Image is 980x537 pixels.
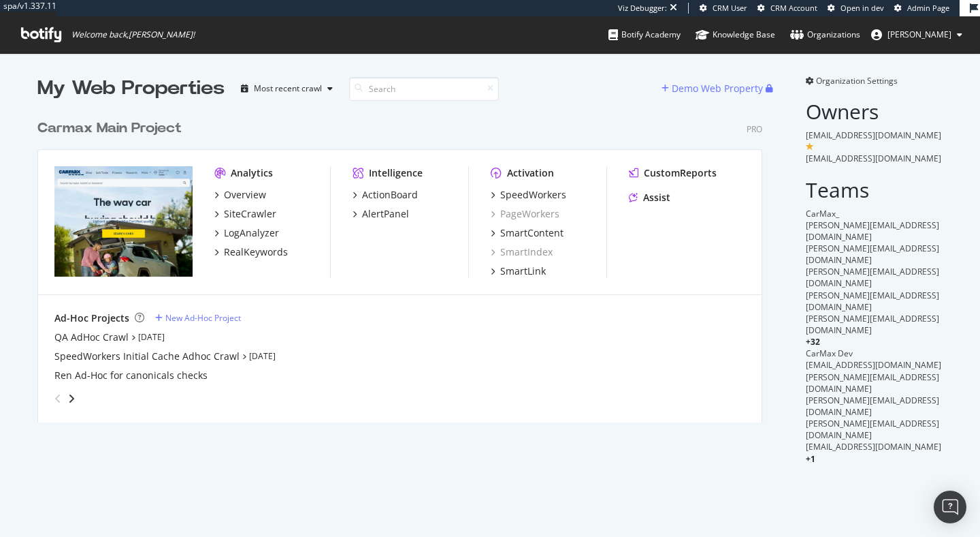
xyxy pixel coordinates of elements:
[860,24,973,46] button: [PERSON_NAME]
[214,207,276,221] a: SiteCrawler
[214,245,288,259] a: RealKeywords
[894,3,949,14] a: Admin Page
[362,207,409,221] div: AlertPanel
[806,348,943,359] div: CarMax Dev
[806,395,939,418] span: [PERSON_NAME][EMAIL_ADDRESS][DOMAIN_NAME]
[500,264,546,278] div: SmartLink
[369,166,423,180] div: Intelligence
[249,350,276,362] a: [DATE]
[54,166,193,277] img: carmax.com
[224,245,288,259] div: RealKeywords
[643,191,670,204] div: Assist
[491,188,566,202] a: SpeedWorkers
[629,191,670,204] a: Assist
[790,16,860,53] a: Organizations
[661,82,766,94] a: Demo Web Property
[661,78,766,99] button: Demo Web Property
[806,418,939,441] span: [PERSON_NAME][EMAIL_ADDRESS][DOMAIN_NAME]
[165,312,241,324] div: New Ad-Hoc Project
[806,100,943,123] h2: Owners
[934,491,966,523] div: Open Intercom Messenger
[618,3,667,14] div: Viz Debugger:
[828,3,884,14] a: Open in dev
[608,28,681,42] div: Botify Academy
[806,313,939,336] span: [PERSON_NAME][EMAIL_ADDRESS][DOMAIN_NAME]
[790,28,860,42] div: Organizations
[362,188,418,202] div: ActionBoard
[806,336,820,348] span: + 32
[491,226,563,240] a: SmartContent
[54,350,240,363] a: SpeedWorkers Initial Cache Adhoc Crawl
[644,166,717,180] div: CustomReports
[757,3,817,14] a: CRM Account
[491,264,546,278] a: SmartLink
[254,85,322,93] div: Most recent crawl
[500,188,566,202] div: SpeedWorkers
[507,166,554,180] div: Activation
[806,219,939,243] span: [PERSON_NAME][EMAIL_ADDRESS][DOMAIN_NAME]
[806,441,941,452] span: [EMAIL_ADDRESS][DOMAIN_NAME]
[907,3,949,13] span: Admin Page
[37,119,187,138] a: Carmax Main Project
[353,207,409,221] a: AlertPanel
[806,208,943,219] div: CarMax_
[700,3,747,14] a: CRM User
[806,359,941,371] span: [EMAIL_ADDRESS][DOMAIN_NAME]
[816,75,898,87] span: Organization Settings
[353,188,418,202] a: ActionBoard
[491,245,553,259] a: SmartIndex
[806,453,815,465] span: + 1
[629,166,717,180] a: CustomReports
[54,311,129,325] div: Ad-Hoc Projects
[672,82,763,95] div: Demo Web Property
[54,369,208,382] a: Ren Ad-Hoc for canonicals checks
[806,129,941,141] span: [EMAIL_ADDRESS][DOMAIN_NAME]
[747,123,762,135] div: Pro
[155,312,241,324] a: New Ad-Hoc Project
[887,29,951,40] span: adrianna
[349,77,499,101] input: Search
[71,29,195,40] span: Welcome back, [PERSON_NAME] !
[806,290,939,313] span: [PERSON_NAME][EMAIL_ADDRESS][DOMAIN_NAME]
[67,392,76,405] div: angle-right
[696,28,775,42] div: Knowledge Base
[770,3,817,13] span: CRM Account
[49,388,67,410] div: angle-left
[224,188,266,202] div: Overview
[806,243,939,266] span: [PERSON_NAME][EMAIL_ADDRESS][DOMAIN_NAME]
[37,119,182,138] div: Carmax Main Project
[214,188,266,202] a: Overview
[806,179,943,201] h2: Teams
[491,207,559,221] a: PageWorkers
[224,207,276,221] div: SiteCrawler
[54,331,129,344] a: QA AdHoc Crawl
[840,3,884,13] span: Open in dev
[806,371,939,395] span: [PERSON_NAME][EMAIL_ADDRESS][DOMAIN_NAME]
[138,331,165,343] a: [DATE]
[214,226,279,240] a: LogAnalyzer
[696,16,775,53] a: Knowledge Base
[806,153,941,164] span: [EMAIL_ADDRESS][DOMAIN_NAME]
[713,3,747,13] span: CRM User
[224,226,279,240] div: LogAnalyzer
[231,166,273,180] div: Analytics
[235,78,338,99] button: Most recent crawl
[500,226,563,240] div: SmartContent
[37,102,773,423] div: grid
[37,75,225,102] div: My Web Properties
[806,266,939,289] span: [PERSON_NAME][EMAIL_ADDRESS][DOMAIN_NAME]
[608,16,681,53] a: Botify Academy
